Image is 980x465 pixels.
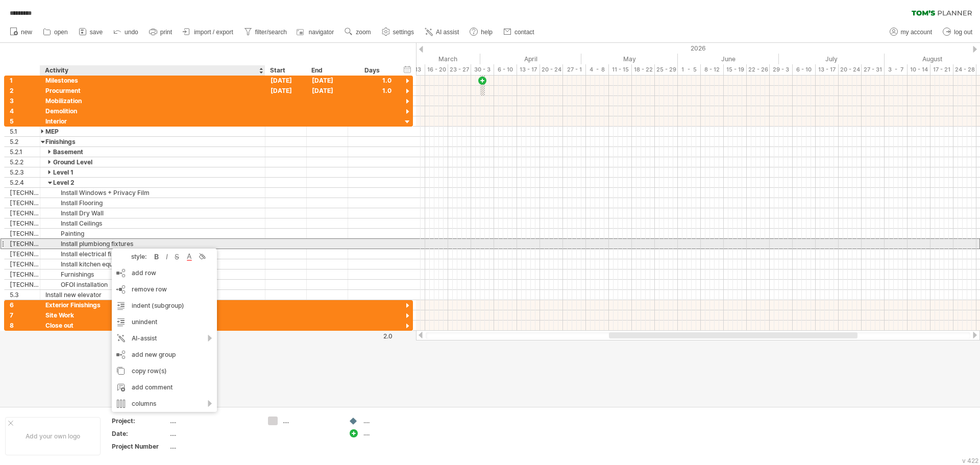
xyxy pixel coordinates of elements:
[586,64,609,75] div: 4 - 8
[348,65,396,76] div: Days
[112,363,217,379] div: copy row(s)
[908,64,930,75] div: 10 - 14
[514,29,534,36] span: contact
[40,26,71,39] a: open
[45,300,260,310] div: Exterior Finishings
[10,321,40,330] div: 8
[471,64,494,75] div: 30 - 3
[581,54,678,64] div: May 2026
[10,96,40,106] div: 3
[76,26,106,39] a: save
[379,54,480,64] div: March 2026
[839,64,862,75] div: 20 - 24
[655,64,678,75] div: 25 - 29
[10,208,40,218] div: [TECHNICAL_ID]
[481,29,493,36] span: help
[112,429,168,438] div: Date:
[393,29,414,36] span: settings
[45,86,260,95] div: Procurment
[45,290,260,300] div: Install new elevator
[467,26,496,39] a: help
[885,64,908,75] div: 3 - 7
[10,147,40,157] div: 5.2.1
[45,218,260,228] div: Install Ceilings
[116,253,152,260] div: style:
[953,64,976,75] div: 24 - 28
[132,285,167,293] span: remove row
[10,116,40,126] div: 5
[112,330,217,347] div: AI-assist
[10,259,40,269] div: [TECHNICAL_ID]
[45,106,260,116] div: Demolition
[45,198,260,208] div: Install Flooring
[10,76,40,85] div: 1
[45,167,260,177] div: Level 1
[45,65,259,76] div: Activity
[436,29,459,36] span: AI assist
[563,64,586,75] div: 27 - 1
[425,64,448,75] div: 16 - 20
[10,239,40,249] div: [TECHNICAL_ID]
[45,147,260,157] div: Basement
[7,26,35,39] a: new
[962,457,978,464] div: v 422
[45,96,260,106] div: Mobilization
[10,218,40,228] div: [TECHNICAL_ID]
[255,29,287,36] span: filter/search
[678,54,779,64] div: June 2026
[379,26,417,39] a: settings
[112,396,217,412] div: columns
[170,417,256,425] div: ....
[45,137,260,146] div: Finishings
[10,300,40,310] div: 6
[501,26,537,39] a: contact
[10,310,40,320] div: 7
[10,127,40,136] div: 5.1
[265,76,307,85] div: [DATE]
[448,64,471,75] div: 23 - 27
[10,86,40,95] div: 2
[90,29,103,36] span: save
[10,157,40,167] div: 5.2.2
[45,208,260,218] div: Install Dry Wall
[295,26,337,39] a: navigator
[309,29,334,36] span: navigator
[170,429,256,438] div: ....
[283,417,338,425] div: ....
[770,64,793,75] div: 29 - 3
[901,29,932,36] span: my account
[816,64,839,75] div: 13 - 17
[45,249,260,259] div: Install electrical fixtures
[10,167,40,177] div: 5.2.3
[194,29,233,36] span: import / export
[480,54,581,64] div: April 2026
[349,332,393,340] div: 2.0
[540,64,563,75] div: 20 - 24
[265,86,307,95] div: [DATE]
[363,417,419,425] div: ....
[5,417,101,455] div: Add your own logo
[940,26,975,39] a: log out
[45,280,260,289] div: OFOI installation
[307,86,348,95] div: [DATE]
[779,54,885,64] div: July 2026
[170,442,256,451] div: ....
[112,417,168,425] div: Project:
[678,64,701,75] div: 1 - 5
[112,265,217,281] div: add row
[112,442,168,451] div: Project Number
[21,29,32,36] span: new
[45,310,260,320] div: Site Work
[45,178,260,187] div: Level 2
[10,137,40,146] div: 5.2
[793,64,816,75] div: 6 - 10
[422,26,462,39] a: AI assist
[747,64,770,75] div: 22 - 26
[45,188,260,198] div: Install Windows + Privacy Film
[363,429,419,437] div: ....
[930,64,953,75] div: 17 - 21
[112,379,217,396] div: add comment
[494,64,517,75] div: 6 - 10
[609,64,632,75] div: 11 - 15
[45,127,260,136] div: MEP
